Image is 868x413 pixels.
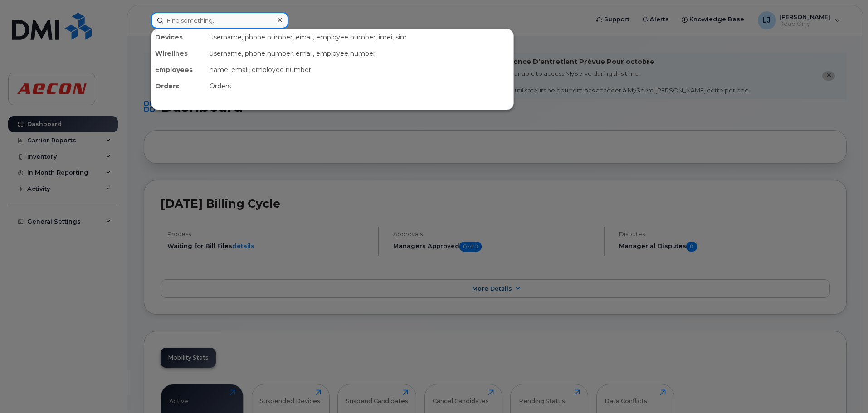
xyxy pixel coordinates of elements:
[151,29,206,45] div: Devices
[151,62,206,78] div: Employees
[151,78,206,94] div: Orders
[206,29,513,45] div: username, phone number, email, employee number, imei, sim
[206,62,513,78] div: name, email, employee number
[151,45,206,62] div: Wirelines
[206,45,513,62] div: username, phone number, email, employee number
[206,78,513,94] div: Orders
